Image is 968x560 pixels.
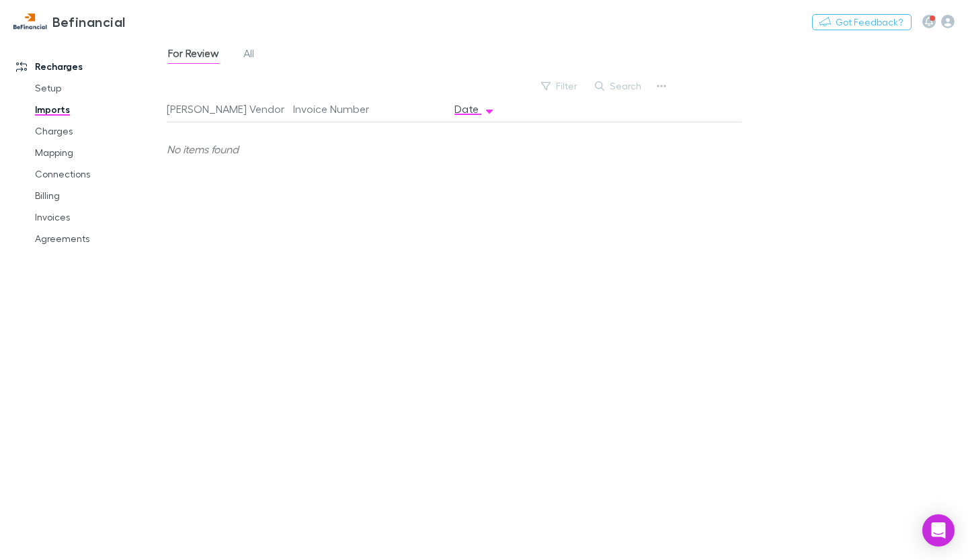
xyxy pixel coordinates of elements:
[5,5,134,38] a: Befinancial
[812,14,912,30] button: Got Feedback?
[22,120,174,142] a: Charges
[22,206,174,228] a: Invoices
[22,163,174,185] a: Connections
[454,95,495,122] button: Date
[168,46,219,64] span: For Review
[167,95,300,122] button: [PERSON_NAME] Vendor
[243,46,254,64] span: All
[167,122,731,176] div: No items found
[22,99,174,120] a: Imports
[922,514,955,547] div: Open Intercom Messenger
[52,13,126,30] h3: Befinancial
[534,78,586,94] button: Filter
[3,56,174,77] a: Recharges
[22,228,174,249] a: Agreements
[22,185,174,206] a: Billing
[13,13,47,30] img: Befinancial's Logo
[22,77,174,99] a: Setup
[22,142,174,163] a: Mapping
[293,95,385,122] button: Invoice Number
[588,78,649,94] button: Search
